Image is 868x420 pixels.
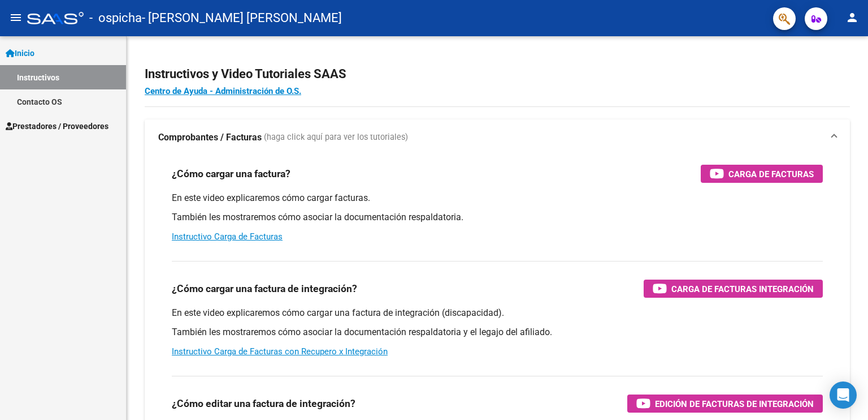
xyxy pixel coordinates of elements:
a: Centro de Ayuda - Administración de O.S. [145,86,301,96]
span: Inicio [6,47,34,59]
span: Carga de Facturas Integración [671,282,814,296]
span: Edición de Facturas de integración [655,397,814,411]
span: (haga click aquí para ver los tutoriales) [264,131,408,144]
span: Carga de Facturas [728,167,814,181]
span: - ospicha [89,6,142,31]
h2: Instructivos y Video Tutoriales SAAS [145,63,850,85]
button: Edición de Facturas de integración [627,395,823,413]
mat-expansion-panel-header: Comprobantes / Facturas (haga click aquí para ver los tutoriales) [145,119,850,156]
p: En este video explicaremos cómo cargar facturas. [172,192,823,204]
a: Instructivo Carga de Facturas con Recupero x Integración [172,346,388,357]
p: En este video explicaremos cómo cargar una factura de integración (discapacidad). [172,307,823,319]
span: Prestadores / Proveedores [6,120,108,132]
button: Carga de Facturas Integración [644,280,823,298]
p: También les mostraremos cómo asociar la documentación respaldatoria y el legajo del afiliado. [172,326,823,338]
button: Carga de Facturas [701,165,823,183]
mat-icon: person [845,11,859,24]
p: También les mostraremos cómo asociar la documentación respaldatoria. [172,211,823,224]
strong: Comprobantes / Facturas [158,131,262,144]
h3: ¿Cómo cargar una factura? [172,166,290,182]
a: Instructivo Carga de Facturas [172,232,283,242]
h3: ¿Cómo cargar una factura de integración? [172,281,357,297]
div: Open Intercom Messenger [830,382,857,409]
h3: ¿Cómo editar una factura de integración? [172,396,355,412]
mat-icon: menu [9,11,23,24]
span: - [PERSON_NAME] [PERSON_NAME] [142,6,342,31]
